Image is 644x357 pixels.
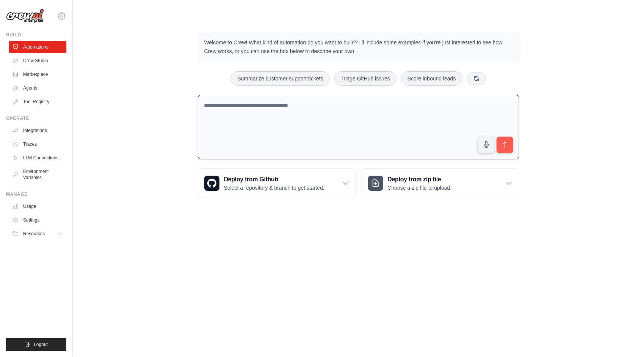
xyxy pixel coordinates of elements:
[6,338,66,351] button: Logout
[6,9,44,23] img: Logo
[388,175,452,184] h3: Deploy from zip file
[9,96,66,108] a: Tool Registry
[9,200,66,212] a: Usage
[606,321,644,357] iframe: Chat Widget
[9,41,66,53] a: Automations
[224,184,324,192] p: Select a repository & branch to get started.
[224,175,324,184] h3: Deploy from Github
[23,231,45,237] span: Resources
[9,165,66,184] a: Environment Variables
[204,38,513,56] p: Welcome to Crew! What kind of automation do you want to build? I'll include some examples if you'...
[6,32,66,38] div: Build
[9,68,66,80] a: Marketplace
[9,228,66,240] button: Resources
[34,341,48,348] span: Logout
[9,124,66,137] a: Integrations
[9,55,66,67] a: Crew Studio
[9,152,66,164] a: LLM Connections
[401,71,462,86] button: Score inbound leads
[388,184,452,192] p: Choose a zip file to upload.
[9,138,66,150] a: Traces
[9,82,66,94] a: Agents
[231,71,329,86] button: Summarize customer support tickets
[334,71,396,86] button: Triage GitHub issues
[6,191,66,197] div: Manage
[9,214,66,226] a: Settings
[6,115,66,121] div: Operate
